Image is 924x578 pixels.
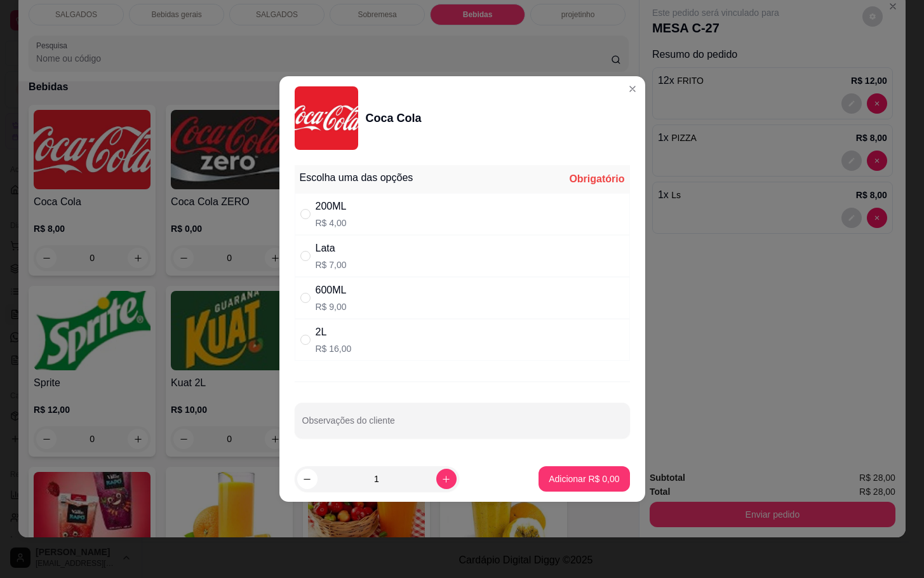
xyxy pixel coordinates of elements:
div: Escolha uma das opções [300,170,413,185]
p: R$ 7,00 [316,259,347,271]
button: decrease-product-quantity [297,469,318,489]
button: Adicionar R$ 0,00 [539,466,629,492]
div: 600ML [316,283,347,298]
p: R$ 16,00 [316,342,352,355]
p: R$ 4,00 [316,217,347,229]
button: Close [622,79,643,99]
img: product-image [295,86,358,150]
p: Adicionar R$ 0,00 [549,473,619,485]
button: increase-product-quantity [436,469,457,489]
div: Coca Cola [366,109,422,127]
p: R$ 9,00 [316,300,347,313]
div: 200ML [316,199,347,214]
div: Obrigatório [569,171,624,187]
div: Lata [316,241,347,256]
input: Observações do cliente [302,419,622,432]
div: 2L [316,325,352,340]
